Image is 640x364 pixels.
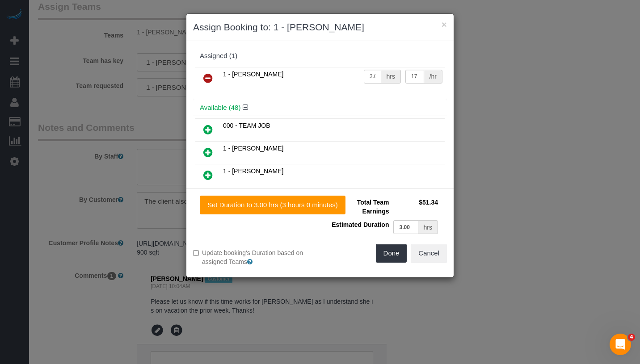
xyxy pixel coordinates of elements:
[223,122,270,129] span: 000 - TEAM JOB
[411,244,447,263] button: Cancel
[223,167,283,175] span: 1 - [PERSON_NAME]
[223,71,283,78] span: 1 - [PERSON_NAME]
[424,70,442,84] div: /hr
[418,220,438,234] div: hrs
[332,221,389,228] span: Estimated Duration
[381,70,401,84] div: hrs
[200,52,440,60] div: Assigned (1)
[193,21,447,34] h3: Assign Booking to: 1 - [PERSON_NAME]
[193,250,199,256] input: Update booking's Duration based on assigned Teams
[327,196,391,218] td: Total Team Earnings
[628,334,635,341] span: 4
[376,244,407,263] button: Done
[193,248,313,266] label: Update booking's Duration based on assigned Teams
[391,196,440,218] td: $51.34
[610,334,631,355] iframe: Intercom live chat
[200,196,345,214] button: Set Duration to 3.00 hrs (3 hours 0 minutes)
[223,145,283,152] span: 1 - [PERSON_NAME]
[442,20,447,29] button: ×
[200,104,440,112] h4: Available (48)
